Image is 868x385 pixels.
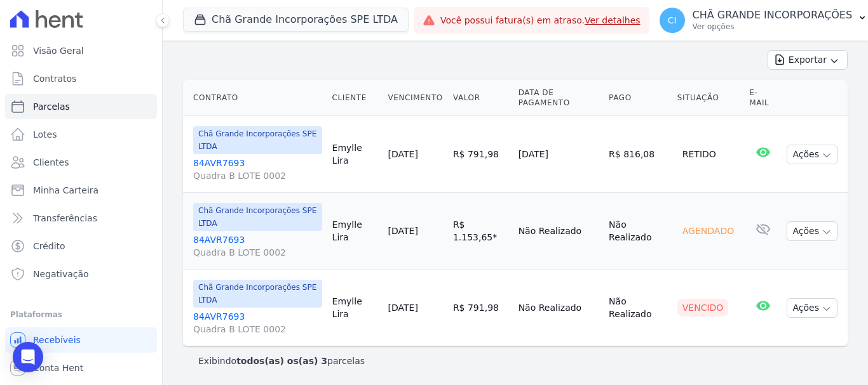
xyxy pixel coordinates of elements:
button: Ações [787,145,837,164]
a: Contratos [5,66,157,91]
td: R$ 791,98 [448,270,513,346]
a: [DATE] [388,149,418,159]
span: Lotes [33,128,57,141]
button: Exportar [768,50,848,70]
span: Quadra B LOTE 0002 [193,323,322,336]
button: Ações [787,298,837,318]
th: Data de Pagamento [513,80,604,116]
span: Chã Grande Incorporações SPE LTDA [193,203,322,231]
span: Negativação [33,268,89,280]
button: Ações [787,221,837,241]
span: Você possui fatura(s) em atraso. [440,14,641,27]
span: Contratos [33,72,76,85]
td: R$ 791,98 [448,116,513,193]
th: Pago [604,80,672,116]
button: Chã Grande Incorporações SPE LTDA [183,8,409,32]
a: 84AVR7693Quadra B LOTE 0002 [193,310,322,336]
div: Agendado [677,222,739,240]
td: Emylle Lira [327,270,383,346]
span: CI [668,16,677,25]
span: Quadra B LOTE 0002 [193,246,322,259]
div: Vencido [677,299,729,316]
div: Plataformas [10,307,152,322]
a: Visão Geral [5,38,157,63]
div: Open Intercom Messenger [13,342,43,372]
a: Parcelas [5,94,157,119]
span: Chã Grande Incorporações SPE LTDA [193,126,322,154]
span: Transferências [33,212,97,225]
a: Ver detalhes [585,15,641,25]
div: Retido [677,145,721,163]
a: Conta Hent [5,355,157,381]
td: [DATE] [513,116,604,193]
a: Clientes [5,150,157,175]
th: Cliente [327,80,383,116]
span: Visão Geral [33,44,84,57]
span: Recebíveis [33,334,81,346]
td: R$ 1.153,65 [448,193,513,270]
b: todos(as) os(as) 3 [236,356,327,366]
td: Não Realizado [513,193,604,270]
span: Chã Grande Incorporações SPE LTDA [193,280,322,308]
th: E-mail [744,80,782,116]
a: Recebíveis [5,327,157,353]
a: Transferências [5,206,157,231]
span: Parcelas [33,100,70,113]
a: Lotes [5,122,157,147]
span: Clientes [33,156,69,169]
p: Ver opções [693,22,853,32]
p: Exibindo parcelas [198,355,365,367]
span: Quadra B LOTE 0002 [193,169,322,182]
td: R$ 816,08 [604,116,672,193]
th: Valor [448,80,513,116]
td: Não Realizado [604,193,672,270]
td: Não Realizado [513,270,604,346]
a: [DATE] [388,226,418,236]
p: CHÃ GRANDE INCORPORAÇÕES [693,9,853,22]
span: Crédito [33,240,65,252]
th: Vencimento [383,80,448,116]
span: Minha Carteira [33,184,98,197]
span: Conta Hent [33,362,83,374]
th: Situação [672,80,744,116]
th: Contrato [183,80,327,116]
a: 84AVR7693Quadra B LOTE 0002 [193,157,322,182]
a: [DATE] [388,303,418,313]
a: Minha Carteira [5,178,157,203]
a: Crédito [5,233,157,259]
a: 84AVR7693Quadra B LOTE 0002 [193,233,322,259]
a: Negativação [5,261,157,287]
td: Não Realizado [604,270,672,346]
td: Emylle Lira [327,116,383,193]
td: Emylle Lira [327,193,383,270]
